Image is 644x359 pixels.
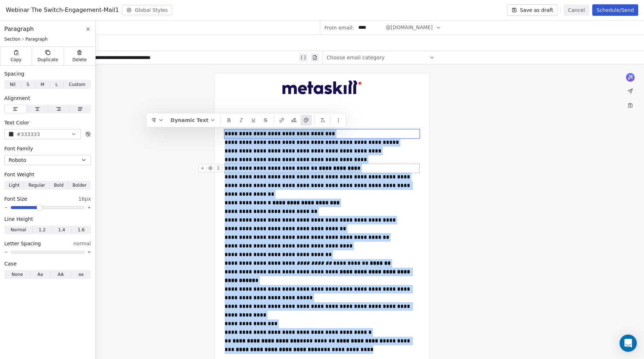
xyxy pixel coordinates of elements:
[4,70,24,77] span: Spacing
[73,240,91,247] span: normal
[620,335,637,352] div: Open Intercom Messenger
[54,182,64,188] span: Bold
[4,95,30,102] span: Alignment
[17,131,40,138] span: #333333
[325,24,354,31] span: From email:
[167,115,218,126] button: Dynamic Text
[4,195,27,203] span: Font Size
[78,271,84,278] span: aa
[4,36,20,42] span: Section
[122,5,172,15] button: Global Styles
[9,182,19,188] span: Light
[11,271,23,278] span: None
[78,195,91,203] span: 16px
[28,182,45,188] span: Regular
[78,227,84,233] span: 1.6
[4,215,33,223] span: Line Height
[4,171,34,178] span: Font Weight
[4,25,34,33] span: Paragraph
[592,4,638,16] button: Schedule/Send
[4,240,41,247] span: Letter Spacing
[69,81,86,88] span: Custom
[73,57,87,63] span: Delete
[386,24,433,31] span: @[DOMAIN_NAME]
[6,6,119,14] span: Webinar The Switch-Engagement-Mail1
[4,129,81,139] button: #333333
[4,260,17,267] span: Case
[4,119,29,126] span: Text Color
[563,4,589,16] button: Cancel
[27,81,29,88] span: S
[9,156,26,164] span: Roboto
[10,227,26,233] span: Normal
[41,81,44,88] span: M
[327,54,385,61] span: Choose email category
[57,271,64,278] span: AA
[58,227,65,233] span: 1.4
[39,227,46,233] span: 1.2
[37,271,43,278] span: Aa
[26,36,48,42] span: Paragraph
[55,81,58,88] span: L
[507,4,558,16] button: Save as draft
[73,182,87,188] span: Bolder
[37,57,58,63] span: Duplicate
[10,81,15,88] span: Nil
[10,57,22,63] span: Copy
[4,145,33,152] span: Font Family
